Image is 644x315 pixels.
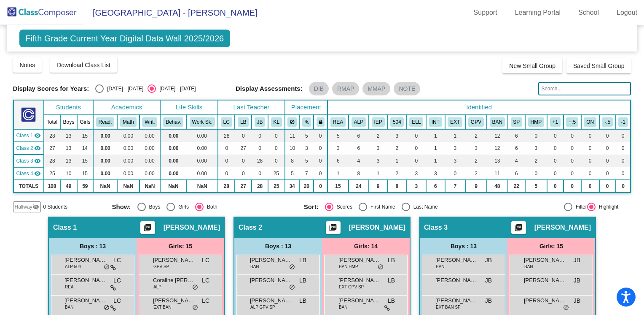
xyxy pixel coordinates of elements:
[146,203,161,211] div: Boys
[175,203,189,211] div: Girls
[436,263,445,270] span: BAN
[252,129,268,142] td: 0
[44,142,60,155] td: 27
[218,155,235,167] td: 0
[550,117,561,127] button: +1
[566,58,631,73] button: Saved Small Group
[93,167,118,180] td: 0.00
[465,115,487,129] th: Good Parent Volunteer
[252,142,268,155] td: 0
[465,180,487,193] td: 9
[349,115,369,129] th: Gifted and Talented
[93,180,118,193] td: NaN
[349,129,369,142] td: 6
[369,180,387,193] td: 9
[338,256,381,264] span: [PERSON_NAME]
[299,115,314,129] th: Keep with students
[218,129,235,142] td: 28
[32,204,39,210] mat-icon: visibility_off
[332,82,359,95] mat-chip: RMAP
[409,117,423,127] button: ELL
[511,117,523,127] button: SP
[239,223,262,232] span: Class 2
[299,167,314,180] td: 7
[387,142,406,155] td: 2
[581,180,599,193] td: 0
[327,115,349,129] th: READ Plan
[142,223,153,235] mat-icon: picture_as_pdf
[599,180,616,193] td: 0
[487,167,508,180] td: 11
[77,115,93,129] th: Girls
[610,6,644,19] a: Logout
[369,142,387,155] td: 3
[60,142,77,155] td: 13
[252,155,268,167] td: 28
[327,180,349,193] td: 15
[327,129,349,142] td: 5
[235,167,252,180] td: 0
[160,180,186,193] td: NaN
[117,142,139,155] td: 0.00
[314,180,327,193] td: 0
[563,180,581,193] td: 0
[525,142,547,155] td: 3
[599,155,616,167] td: 0
[490,117,505,127] button: BAN
[156,85,196,92] div: [DATE] - [DATE]
[304,203,319,211] span: Sort:
[616,115,631,129] th: 8/1/18 - 9/30/18
[581,129,599,142] td: 0
[407,142,427,155] td: 0
[616,129,631,142] td: 0
[445,180,466,193] td: 7
[13,155,44,167] td: Janelle Bennett - No Class Name
[34,145,41,152] mat-icon: visibility
[268,129,285,142] td: 0
[330,117,346,127] button: REA
[407,155,427,167] td: 0
[328,223,338,235] mat-icon: picture_as_pdf
[426,115,445,129] th: Introvert
[299,155,314,167] td: 5
[599,129,616,142] td: 0
[507,238,595,255] div: Girls: 15
[160,142,186,155] td: 0.00
[304,203,489,211] mat-radio-group: Select an option
[349,155,369,167] td: 4
[160,167,186,180] td: 0.00
[369,115,387,129] th: Individualized Education Plan
[563,167,581,180] td: 0
[60,115,77,129] th: Boys
[407,115,427,129] th: English Language Learner
[314,115,327,129] th: Keep with teacher
[60,167,77,180] td: 10
[218,142,235,155] td: 0
[426,155,445,167] td: 1
[93,100,160,115] th: Academics
[250,263,259,270] span: BAN
[299,256,306,265] span: LB
[140,221,155,234] button: Print Students Details
[186,155,218,167] td: 0.00
[349,167,369,180] td: 8
[140,167,161,180] td: 0.00
[44,129,60,142] td: 28
[599,167,616,180] td: 0
[388,256,395,265] span: LB
[235,155,252,167] td: 0
[15,203,32,211] span: Hallway
[574,256,580,265] span: JB
[387,129,406,142] td: 3
[581,115,599,129] th: 12/1/17 - 5/31/17
[367,203,395,211] div: First Name
[429,117,442,127] button: INT
[112,203,131,211] span: Show:
[34,157,41,164] mat-icon: visibility
[524,263,533,270] span: BAN
[525,167,547,180] td: 0
[186,129,218,142] td: 0.00
[465,142,487,155] td: 3
[163,117,183,127] button: Behav.
[16,157,33,165] span: Class 3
